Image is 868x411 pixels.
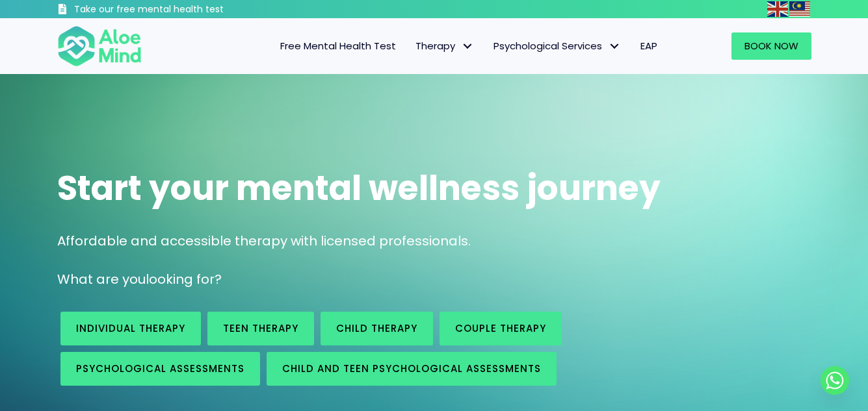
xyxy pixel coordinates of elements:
span: Start your mental wellness journey [57,164,661,212]
a: Free Mental Health Test [270,32,406,60]
a: Psychological assessments [60,352,260,386]
a: Individual therapy [60,312,201,345]
a: Child and Teen Psychological assessments [267,352,557,386]
span: Child Therapy [336,321,417,335]
span: Psychological Services: submenu [605,37,624,56]
span: looking for? [146,270,222,288]
span: EAP [640,39,657,53]
span: Psychological assessments [76,362,244,375]
a: Whatsapp [821,366,849,395]
a: Take our free mental health test [57,3,293,18]
img: en [767,1,788,17]
img: ms [789,1,810,17]
span: What are you [57,270,146,288]
img: Aloe mind Logo [57,25,142,68]
span: Child and Teen Psychological assessments [282,362,541,375]
span: Free Mental Health Test [280,39,396,53]
span: Individual therapy [76,321,185,335]
span: Couple therapy [455,321,546,335]
span: Psychological Services [493,39,621,53]
a: EAP [631,32,667,60]
a: Psychological ServicesPsychological Services: submenu [484,32,631,60]
nav: Menu [159,32,667,60]
a: TherapyTherapy: submenu [406,32,484,60]
a: English [767,1,789,16]
a: Teen Therapy [207,312,314,345]
span: Therapy [415,39,474,53]
a: Child Therapy [321,312,433,345]
h3: Take our free mental health test [74,3,293,16]
p: Affordable and accessible therapy with licensed professionals. [57,232,811,251]
span: Therapy: submenu [458,37,477,56]
span: Teen Therapy [223,321,298,335]
a: Malay [789,1,811,16]
a: Couple therapy [440,312,562,345]
a: Book Now [731,32,811,60]
span: Book Now [744,39,798,53]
